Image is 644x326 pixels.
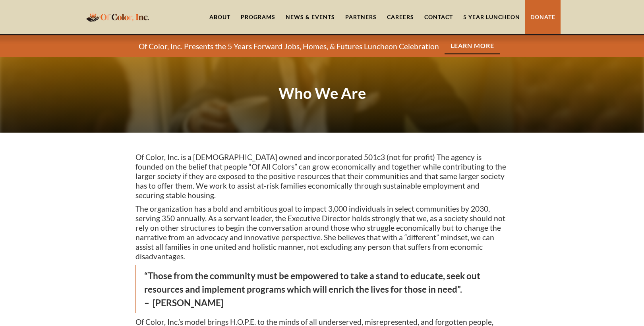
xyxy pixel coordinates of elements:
[445,38,500,54] a: Learn More
[135,265,509,313] blockquote: “Those from the community must be empowered to take a stand to educate, seek out resources and im...
[241,13,275,21] div: Programs
[135,204,509,261] p: The organization has a bold and ambitious goal to impact 3,000 individuals in select communities ...
[135,152,509,200] p: Of Color, Inc. is a [DEMOGRAPHIC_DATA] owned and incorporated 501c3 (not for profit) The agency i...
[139,42,439,51] p: Of Color, Inc. Presents the 5 Years Forward Jobs, Homes, & Futures Luncheon Celebration
[278,84,366,102] strong: Who We Are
